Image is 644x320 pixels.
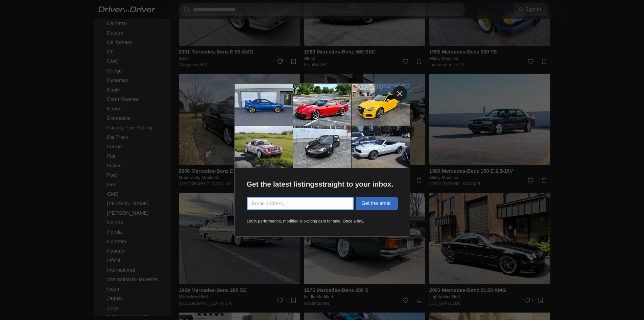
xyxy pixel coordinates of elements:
h2: Get the latest listings straight to your inbox. [247,180,398,189]
input: Email address [247,197,354,210]
button: Get the email [356,197,398,210]
img: cars cover photo [235,84,410,168]
span: Get the email [361,200,391,206]
small: 100% performance, modified & exciting cars for sale. Once a day. [247,218,398,224]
